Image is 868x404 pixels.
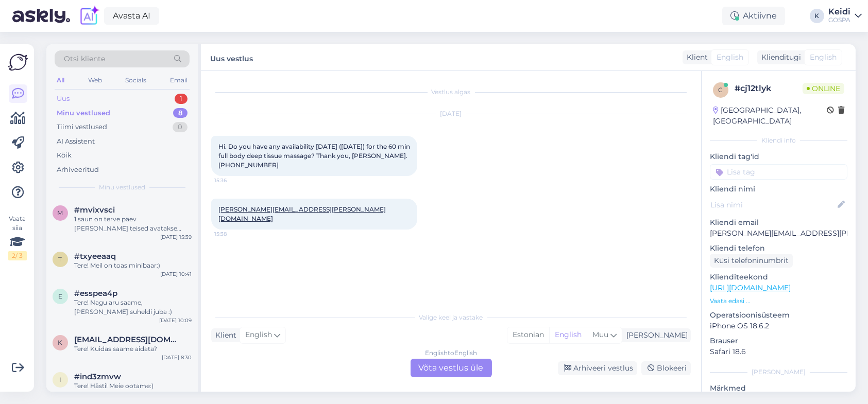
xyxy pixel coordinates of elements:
[57,108,110,118] div: Minu vestlused
[123,74,148,87] div: Socials
[735,82,803,95] div: # cj12tlyk
[175,94,188,104] div: 1
[710,296,847,306] p: Vaata edasi ...
[168,74,190,87] div: Email
[74,252,116,261] span: #txyeeaaq
[558,361,637,375] div: Arhiveeri vestlus
[8,52,28,72] img: Askly Logo
[218,143,412,169] span: Hi. Do you have any availability [DATE] ([DATE]) for the 60 min full body deep tissue massage? Th...
[74,205,115,215] span: #mvixvsci
[214,230,253,238] span: 15:38
[710,383,847,394] p: Märkmed
[59,255,62,263] span: t
[159,317,192,324] div: [DATE] 10:09
[710,321,847,331] p: iPhone OS 18.6.2
[57,165,99,175] div: Arhiveeritud
[211,330,236,341] div: Klient
[710,272,847,283] p: Klienditeekond
[58,292,62,300] span: e
[710,336,847,346] p: Brauser
[59,376,61,383] span: i
[214,177,253,184] span: 15:36
[710,164,847,180] input: Lisa tag
[8,251,27,260] div: 2 / 3
[507,327,549,343] div: Estonian
[622,330,688,341] div: [PERSON_NAME]
[719,86,723,94] span: c
[710,367,847,377] div: [PERSON_NAME]
[74,261,192,270] div: Tere! Meil on toas minibaar:)
[683,52,708,63] div: Klient
[58,339,63,346] span: k
[104,7,159,25] a: Avasta AI
[211,109,691,118] div: [DATE]
[810,52,837,63] span: English
[713,105,827,127] div: [GEOGRAPHIC_DATA], [GEOGRAPHIC_DATA]
[160,233,192,241] div: [DATE] 15:39
[99,183,145,192] span: Minu vestlused
[710,151,847,162] p: Kliendi tag'id
[8,214,27,260] div: Vaata siia
[86,74,104,87] div: Web
[74,215,192,233] div: 1 saun on terve päev [PERSON_NAME] teised avatakse 16.00
[722,7,785,25] div: Aktiivne
[64,54,105,64] span: Otsi kliente
[211,87,691,97] div: Vestlus algas
[58,209,63,217] span: m
[160,270,192,278] div: [DATE] 10:41
[173,108,188,118] div: 8
[710,254,793,268] div: Küsi telefoninumbrit
[828,16,850,24] div: GOSPA
[74,344,192,354] div: Tere! Kuidas saame aidata?
[211,313,691,322] div: Valige keel ja vastake
[173,122,188,132] div: 0
[425,348,477,358] div: English to English
[757,52,801,63] div: Klienditugi
[74,289,117,298] span: #esspea4p
[710,184,847,195] p: Kliendi nimi
[710,136,847,145] div: Kliendi info
[57,94,70,104] div: Uus
[218,205,386,222] a: [PERSON_NAME][EMAIL_ADDRESS][PERSON_NAME][DOMAIN_NAME]
[74,372,121,381] span: #ind3zmvw
[803,83,844,94] span: Online
[210,50,253,64] label: Uus vestlus
[592,330,608,339] span: Muu
[710,283,791,292] a: [URL][DOMAIN_NAME]
[710,310,847,321] p: Operatsioonisüsteem
[717,52,743,63] span: English
[710,346,847,357] p: Safari 18.6
[57,150,72,161] div: Kõik
[162,354,192,361] div: [DATE] 8:30
[245,329,272,341] span: English
[74,298,192,317] div: Tere! Nagu aru saame, [PERSON_NAME] suheldi juba :)
[78,5,100,27] img: explore-ai
[74,335,181,344] span: kaariannkolkk@gmail.com
[710,243,847,254] p: Kliendi telefon
[162,391,192,398] div: [DATE] 8:26
[57,122,107,132] div: Tiimi vestlused
[57,136,95,147] div: AI Assistent
[810,9,824,23] div: K
[710,217,847,228] p: Kliendi email
[641,361,691,375] div: Blokeeri
[710,199,836,210] input: Lisa nimi
[549,327,587,343] div: English
[828,8,850,16] div: Keidi
[74,381,192,391] div: Tere! Hästi! Meie ootame:)
[710,228,847,239] p: [PERSON_NAME][EMAIL_ADDRESS][PERSON_NAME][DOMAIN_NAME]
[411,359,492,377] div: Võta vestlus üle
[55,74,66,87] div: All
[828,8,862,24] a: KeidiGOSPA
